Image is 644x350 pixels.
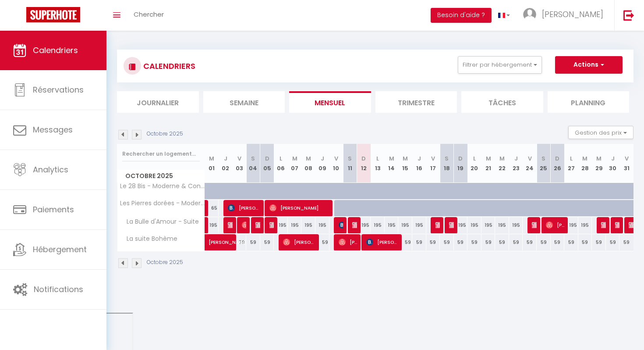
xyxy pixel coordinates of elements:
[467,217,481,233] div: 195
[334,154,338,163] abbr: V
[495,144,509,183] th: 22
[398,144,412,183] th: 15
[376,154,379,163] abbr: L
[260,144,274,183] th: 05
[578,217,592,233] div: 195
[292,154,297,163] abbr: M
[431,154,435,163] abbr: V
[481,234,495,250] div: 59
[288,144,302,183] th: 07
[473,154,476,163] abbr: L
[564,217,578,233] div: 195
[440,234,454,250] div: 59
[548,91,630,113] li: Planning
[619,144,633,183] th: 31
[389,154,394,163] abbr: M
[237,154,241,163] abbr: V
[219,144,233,183] th: 02
[523,144,537,183] th: 24
[481,144,495,183] th: 21
[205,200,219,216] div: 65
[412,234,426,250] div: 59
[260,234,274,250] div: 59
[546,217,565,233] span: [PERSON_NAME]
[228,200,261,216] span: [PERSON_NAME] [PERSON_NAME]
[205,217,209,234] a: Jeje Jeje
[33,124,73,135] span: Messages
[357,217,371,233] div: 195
[570,154,573,163] abbr: L
[537,234,551,250] div: 59
[564,144,578,183] th: 27
[147,130,183,138] p: Octobre 2025
[141,56,195,76] h3: CALENDRIERS
[321,154,324,163] abbr: J
[592,234,606,250] div: 59
[418,154,421,163] abbr: J
[445,154,449,163] abbr: S
[119,234,180,244] span: La suite Bohème
[26,7,80,22] img: Super Booking
[596,154,602,163] abbr: M
[532,217,537,233] span: [PERSON_NAME]
[348,154,352,163] abbr: S
[203,91,285,113] li: Semaine
[582,154,587,163] abbr: M
[315,144,329,183] th: 09
[371,144,385,183] th: 13
[467,144,481,183] th: 20
[537,144,551,183] th: 25
[555,154,559,163] abbr: D
[523,234,537,250] div: 59
[122,146,200,162] input: Rechercher un logement...
[606,234,620,250] div: 59
[541,154,545,163] abbr: S
[33,244,87,255] span: Hébergement
[280,154,282,163] abbr: L
[361,154,366,163] abbr: D
[119,217,201,227] span: La Bulle d'Amour - Suite
[514,154,518,163] abbr: J
[343,144,357,183] th: 11
[301,217,315,233] div: 195
[385,144,399,183] th: 14
[315,234,329,250] div: 59
[454,217,468,233] div: 195
[385,217,399,233] div: 195
[274,217,288,233] div: 195
[426,144,440,183] th: 17
[33,204,74,215] span: Paiements
[486,154,491,163] abbr: M
[623,10,634,21] img: logout
[467,234,481,250] div: 59
[412,144,426,183] th: 16
[398,234,412,250] div: 59
[509,144,523,183] th: 23
[119,200,206,207] span: Les Pierres dorées - Moderne & Confort
[403,154,408,163] abbr: M
[205,234,219,251] a: [PERSON_NAME]
[315,217,329,233] div: 195
[461,91,543,113] li: Tâches
[619,234,633,250] div: 59
[205,144,219,183] th: 01
[551,144,565,183] th: 26
[306,154,311,163] abbr: M
[611,154,615,163] abbr: J
[606,144,620,183] th: 30
[209,229,249,246] span: [PERSON_NAME]
[454,144,468,183] th: 19
[509,217,523,233] div: 195
[357,144,371,183] th: 12
[499,154,505,163] abbr: M
[288,217,302,233] div: 195
[578,234,592,250] div: 59
[542,9,603,20] span: [PERSON_NAME]
[339,217,343,233] span: [PERSON_NAME]
[289,91,371,113] li: Mensuel
[33,45,78,56] span: Calendriers
[329,144,343,183] th: 10
[233,144,247,183] th: 03
[431,8,492,23] button: Besoin d'aide ?
[117,170,205,182] span: Octobre 2025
